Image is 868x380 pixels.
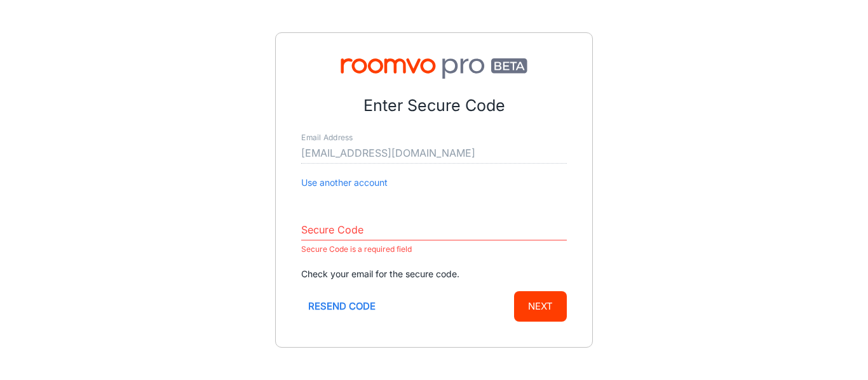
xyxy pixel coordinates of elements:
p: Check your email for the secure code. [301,267,567,281]
input: Enter secure code [301,220,567,240]
input: myname@example.com [301,143,567,164]
p: Secure Code is a required field [301,242,567,257]
label: Email Address [301,133,353,143]
p: Enter Secure Code [301,94,567,118]
button: Use another account [301,176,388,190]
button: Next [514,291,567,322]
img: Roomvo PRO Beta [301,58,567,79]
button: Resend code [301,291,383,322]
